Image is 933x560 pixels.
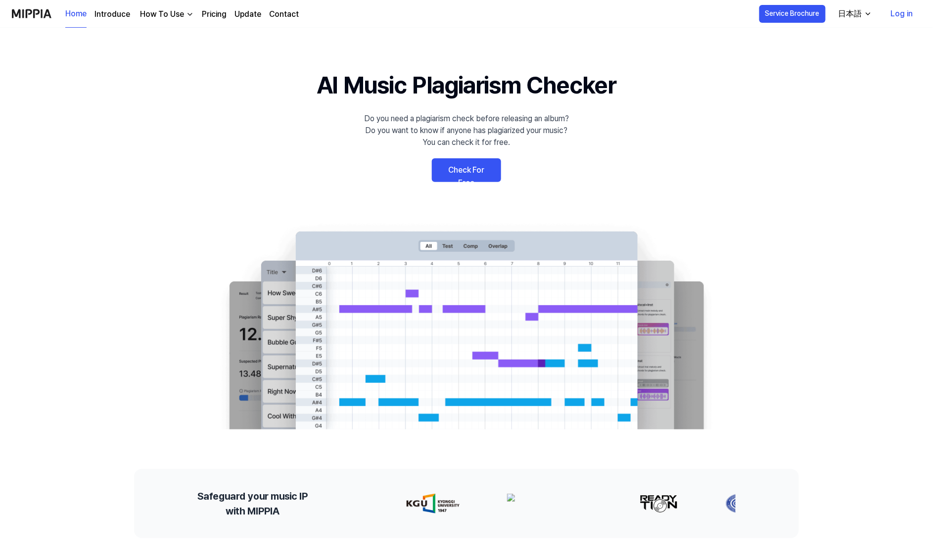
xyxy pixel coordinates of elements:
[506,494,591,513] img: partner-logo-1
[269,8,299,20] a: Contact
[94,8,130,20] a: Introduce
[759,5,826,23] button: Service Brochure
[186,10,194,18] img: down
[317,67,616,103] h1: AI Music Plagiarism Checker
[202,8,227,20] a: Pricing
[831,4,878,24] button: 日本語
[432,158,501,182] a: Check For Free
[724,494,755,513] img: partner-logo-3
[65,0,87,28] a: Home
[405,494,458,513] img: partner-logo-0
[234,8,261,20] a: Update
[138,8,186,20] div: How To Use
[364,113,569,148] div: Do you need a plagiarism check before releasing an album? Do you want to know if anyone has plagi...
[837,8,864,20] div: 日本語
[209,222,724,429] img: main Image
[638,494,677,513] img: partner-logo-2
[138,8,194,20] button: How To Use
[197,489,308,518] h2: Safeguard your music IP with MIPPIA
